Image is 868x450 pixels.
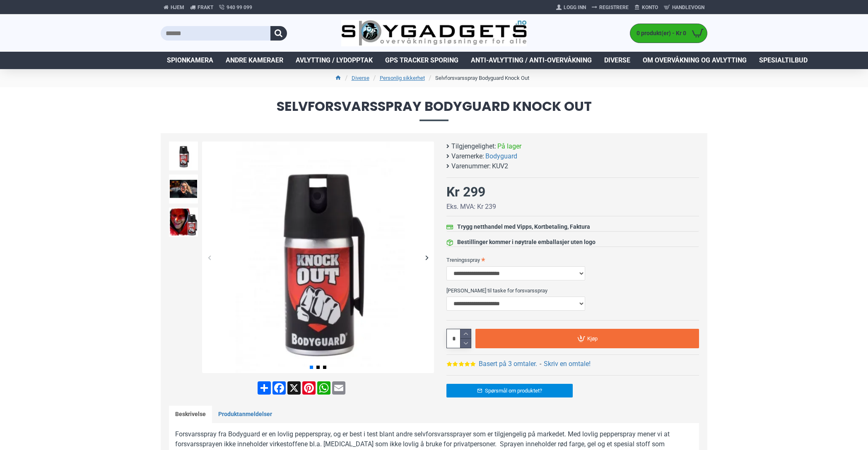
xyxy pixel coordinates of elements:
img: Forsvarsspray - Lovlig Pepperspray - SpyGadgets.no [169,175,198,203]
span: Vi bruker cookies på denne nettsiden for å forbedre våre tjenester og din opplevelse. Ved å bruke... [17,378,124,408]
a: Anti-avlytting / Anti-overvåkning [465,52,598,69]
span: Hjem [171,4,184,11]
b: Tilgjengelighet: [451,141,496,151]
span: GPS Tracker Sporing [385,55,458,65]
a: Bodyguard [485,151,517,161]
span: På lager [497,141,521,151]
div: Previous slide [202,250,217,265]
span: Diverse [604,55,630,65]
span: Registrere [599,4,629,11]
a: Logg Inn [553,1,589,14]
img: Forsvarsspray - Lovlig Pepperspray - SpyGadgets.no [169,141,198,170]
a: Basert på 3 omtaler. [479,359,537,369]
a: Spionkamera [161,52,219,69]
a: Beskrivelse [169,406,212,423]
img: Forsvarsspray - Lovlig Pepperspray - SpyGadgets.no [202,141,434,373]
a: Avlytting / Lydopptak [289,52,379,69]
a: Andre kameraer [219,52,289,69]
a: Facebook [272,381,287,395]
a: Personlig sikkerhet [380,74,425,82]
b: Varenummer: [451,161,491,171]
label: Treningsspray [446,253,699,266]
span: Handlevogn [672,4,704,11]
a: Produktanmeldelser [212,406,278,423]
img: SpyGadgets.no [341,20,527,47]
div: Kr 299 [446,182,485,202]
a: Diverse [598,52,637,69]
span: Om overvåkning og avlytting [643,55,747,65]
div: Trygg netthandel med Vipps, Kortbetaling, Faktura [457,223,590,231]
span: Avlytting / Lydopptak [296,55,373,65]
div: Godta [17,414,124,430]
span: Logg Inn [564,4,586,11]
a: 0 produkt(er) - Kr 0 [630,24,707,43]
b: - [540,360,541,368]
a: Om overvåkning og avlytting [637,52,753,69]
span: Go to slide 1 [310,366,313,369]
span: Spionkamera [167,55,213,65]
div: Cookies [17,359,119,377]
span: Kjøp [587,336,598,341]
a: Spesialtilbud [753,52,814,69]
span: Go to slide 3 [323,366,326,369]
a: Skriv en omtale! [544,359,591,369]
div: Close [120,359,126,365]
a: WhatsApp [316,381,331,395]
span: 0 produkt(er) - Kr 0 [630,29,688,38]
span: Anti-avlytting / Anti-overvåkning [471,55,592,65]
a: Registrere [589,1,632,14]
label: [PERSON_NAME] til taske for forsvarsspray [446,284,699,297]
div: Next slide [420,250,434,265]
span: Go to slide 2 [316,366,320,369]
span: KUV2 [492,161,508,171]
span: Andre kameraer [226,55,283,65]
a: Konto [632,1,661,14]
a: Share [257,381,272,395]
span: Konto [642,4,658,11]
img: Forsvarsspray - Lovlig Pepperspray - SpyGadgets.no [169,208,198,237]
div: Bestillinger kommer i nøytrale emballasjer uten logo [457,238,596,247]
span: Selvforsvarsspray Bodyguard Knock Out [161,100,707,121]
a: Diverse [352,74,369,82]
a: Pinterest [301,381,316,395]
b: Varemerke: [451,151,484,161]
a: Les mer, opens a new window [98,403,116,409]
a: Spørsmål om produktet? [446,384,573,397]
a: X [287,381,301,395]
span: Frakt [198,4,213,11]
a: Handlevogn [661,1,707,14]
span: 940 99 099 [227,4,252,11]
a: Email [331,381,346,395]
a: GPS Tracker Sporing [379,52,465,69]
span: Spesialtilbud [759,55,808,65]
